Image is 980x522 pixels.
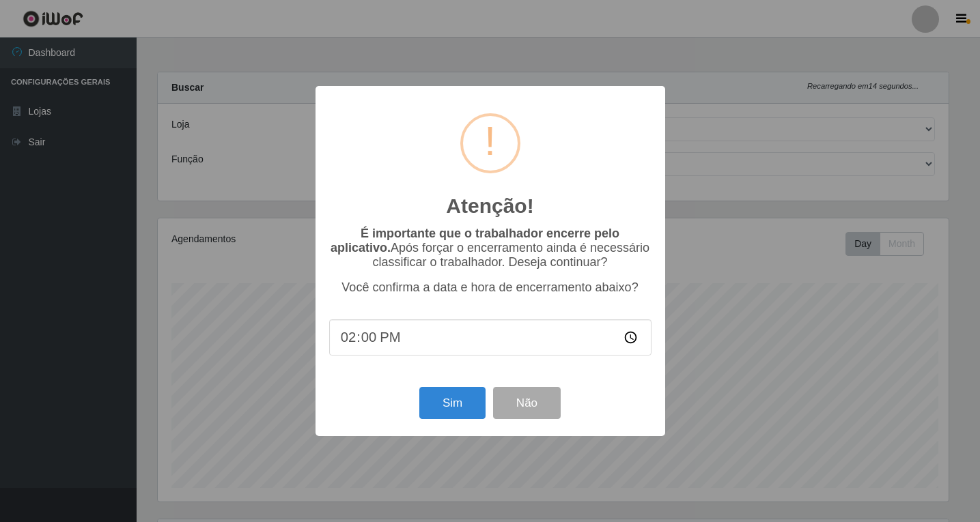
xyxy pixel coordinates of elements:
[446,194,533,218] h2: Atenção!
[329,280,652,295] p: Você confirma a data e hora de encerramento abaixo?
[419,387,486,419] button: Sim
[493,387,561,419] button: Não
[329,227,652,270] p: Após forçar o encerramento ainda é necessário classificar o trabalhador. Deseja continuar?
[331,227,619,255] b: É importante que o trabalhador encerre pelo aplicativo.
